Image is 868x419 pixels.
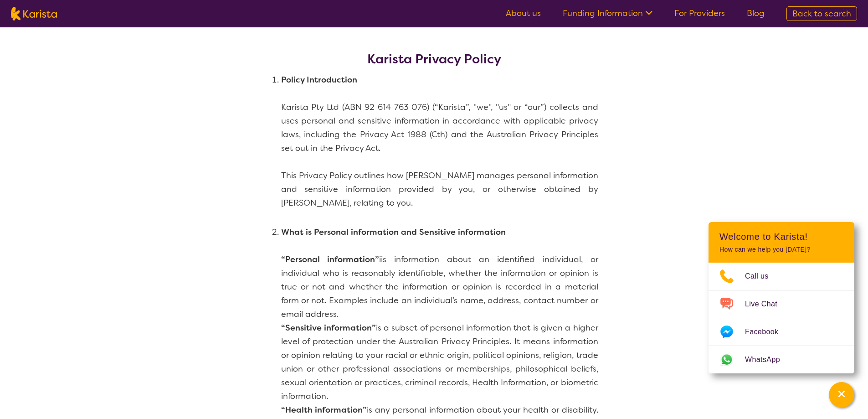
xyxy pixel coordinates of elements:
[792,8,851,19] span: Back to search
[709,263,854,373] ul: Choose channel
[281,74,357,85] b: Policy Introduction
[281,253,598,321] p: iis information about an identified individual, or individual who is reasonably identifiable, whe...
[281,321,598,403] p: is a subset of personal information that is given a higher level of protection under the Australi...
[829,382,854,408] button: Channel Menu
[506,8,541,19] a: About us
[719,231,843,242] h2: Welcome to Karista!
[747,8,765,19] a: Blog
[719,246,843,253] p: How can we help you [DATE]?
[745,297,788,311] span: Live Chat
[709,222,854,373] div: Channel Menu
[563,8,652,19] a: Funding Information
[281,227,506,238] b: What is Personal information and Sensitive information
[281,254,380,265] b: “Personal information”
[281,169,598,210] p: This Privacy Policy outlines how [PERSON_NAME] manages personal information and sensitive informa...
[281,322,376,333] b: “Sensitive information”
[709,346,854,373] a: Web link opens in a new tab.
[281,404,367,415] b: “Health information”
[281,100,598,155] p: Karista Pty Ltd (ABN 92 614 763 076) (“Karista”, "we", "us" or “our”) collects and uses personal ...
[11,7,57,21] img: Karista logo
[786,6,857,21] a: Back to search
[674,8,725,19] a: For Providers
[745,325,789,339] span: Facebook
[745,353,791,367] span: WhatsApp
[745,269,780,283] span: Call us
[367,51,501,67] h2: Karista Privacy Policy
